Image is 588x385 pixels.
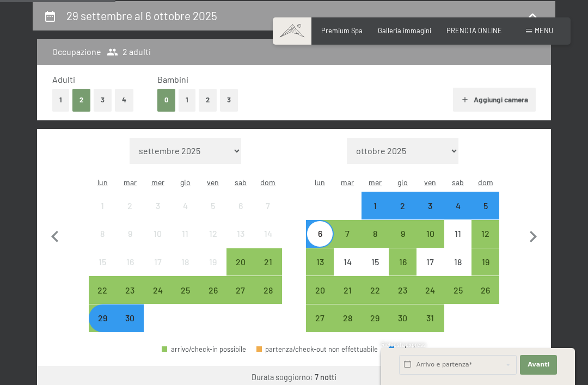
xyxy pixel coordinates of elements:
[335,229,360,255] div: 7
[254,248,282,276] div: arrivo/check-in possibile
[107,46,151,58] span: 2 adulti
[363,201,388,227] div: 1
[171,192,199,219] div: arrivo/check-in non effettuabile
[173,258,198,283] div: 18
[118,229,143,255] div: 9
[306,276,334,304] div: arrivo/check-in possibile
[334,276,362,304] div: arrivo/check-in possibile
[117,248,144,276] div: Tue Sep 16 2025
[444,248,472,276] div: Sat Oct 18 2025
[307,258,333,283] div: 13
[144,220,171,248] div: Wed Sep 10 2025
[471,276,499,304] div: Sun Oct 26 2025
[90,258,115,283] div: 15
[471,220,499,248] div: Sun Oct 12 2025
[315,178,325,187] abbr: lunedì
[226,220,254,248] div: Sat Sep 13 2025
[228,201,253,227] div: 6
[89,304,117,332] div: Mon Sep 29 2025
[145,229,170,255] div: 10
[416,276,444,304] div: Fri Oct 24 2025
[179,89,195,111] button: 1
[334,304,362,332] div: arrivo/check-in possibile
[416,304,444,332] div: arrivo/check-in possibile
[199,276,227,304] div: arrivo/check-in possibile
[416,304,444,332] div: Fri Oct 31 2025
[52,89,69,111] button: 1
[471,248,499,276] div: arrivo/check-in possibile
[118,258,143,283] div: 16
[381,341,426,348] span: Richiesta express
[256,346,378,353] div: partenza/check-out non effettuabile
[362,276,389,304] div: arrivo/check-in possibile
[124,178,137,187] abbr: martedì
[363,229,388,255] div: 8
[362,192,389,219] div: Wed Oct 01 2025
[471,220,499,248] div: arrivo/check-in possibile
[52,74,75,84] span: Adulti
[528,360,549,369] span: Avanti
[171,220,199,248] div: Thu Sep 11 2025
[306,304,334,332] div: arrivo/check-in possibile
[362,304,389,332] div: Wed Oct 29 2025
[144,276,171,304] div: arrivo/check-in possibile
[362,220,389,248] div: Wed Oct 08 2025
[199,248,227,276] div: arrivo/check-in possibile
[226,248,254,276] div: arrivo/check-in possibile
[117,192,144,219] div: arrivo/check-in non effettuabile
[171,276,199,304] div: arrivo/check-in possibile
[200,201,226,227] div: 5
[97,178,108,187] abbr: lunedì
[162,346,246,353] div: arrivo/check-in possibile
[473,286,498,311] div: 26
[89,192,117,219] div: arrivo/check-in non effettuabile
[144,192,171,219] div: Wed Sep 03 2025
[444,276,472,304] div: Sat Oct 25 2025
[390,201,415,227] div: 2
[416,248,444,276] div: arrivo/check-in non effettuabile
[378,26,431,35] a: Galleria immagini
[254,192,282,219] div: Sun Sep 07 2025
[389,192,416,219] div: Thu Oct 02 2025
[89,304,117,332] div: arrivo/check-in possibile
[254,220,282,248] div: arrivo/check-in non effettuabile
[535,26,553,35] span: Menu
[389,192,416,219] div: arrivo/check-in possibile
[254,220,282,248] div: Sun Sep 14 2025
[389,276,416,304] div: arrivo/check-in possibile
[418,258,443,283] div: 17
[252,372,336,383] div: Durata soggiorno:
[471,248,499,276] div: Sun Oct 19 2025
[445,286,471,311] div: 25
[118,286,143,311] div: 23
[171,248,199,276] div: Thu Sep 18 2025
[157,89,175,111] button: 0
[389,304,416,332] div: Thu Oct 30 2025
[72,89,90,111] button: 2
[90,229,115,255] div: 8
[444,192,472,219] div: Sat Oct 04 2025
[334,276,362,304] div: Tue Oct 21 2025
[226,192,254,219] div: arrivo/check-in non effettuabile
[418,314,443,339] div: 31
[335,314,360,339] div: 28
[44,138,66,333] button: Mese precedente
[255,229,281,255] div: 14
[473,258,498,283] div: 19
[144,220,171,248] div: arrivo/check-in non effettuabile
[171,220,199,248] div: arrivo/check-in non effettuabile
[117,248,144,276] div: arrivo/check-in non effettuabile
[199,276,227,304] div: Fri Sep 26 2025
[199,220,227,248] div: Fri Sep 12 2025
[315,372,336,382] b: 7 notti
[416,192,444,219] div: arrivo/check-in possibile
[151,178,164,187] abbr: mercoledì
[260,178,275,187] abbr: domenica
[362,304,389,332] div: arrivo/check-in possibile
[390,286,415,311] div: 23
[424,178,436,187] abbr: venerdì
[226,192,254,219] div: Sat Sep 06 2025
[363,314,388,339] div: 29
[362,192,389,219] div: arrivo/check-in possibile
[145,258,170,283] div: 17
